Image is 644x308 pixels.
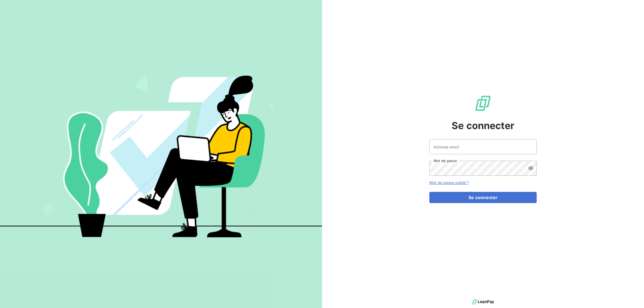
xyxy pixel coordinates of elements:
[452,118,514,133] span: Se connecter
[474,95,492,112] img: Logo LeanPay
[429,139,537,154] input: placeholder
[429,192,537,203] button: Se connecter
[429,180,469,185] a: Mot de passe oublié ?
[472,298,494,306] img: logo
